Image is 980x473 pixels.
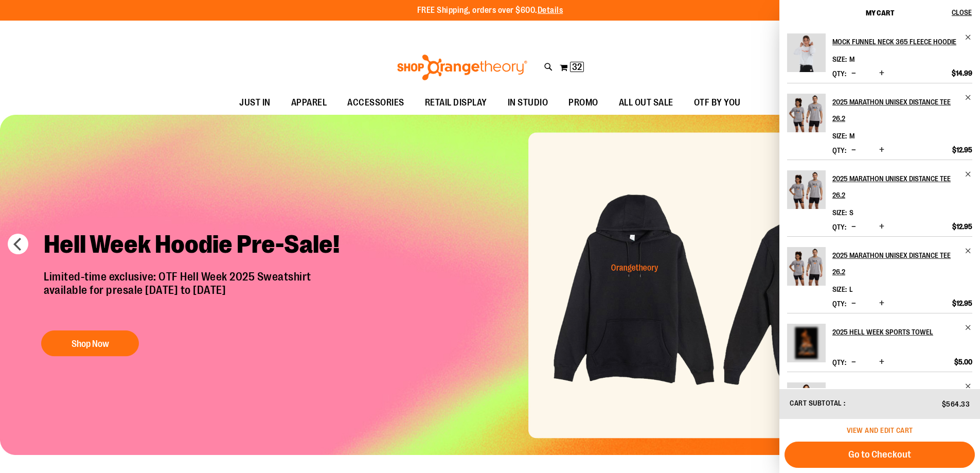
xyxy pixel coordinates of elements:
[36,221,358,362] a: Hell Week Hoodie Pre-Sale! Limited-time exclusive: OTF Hell Week 2025 Sweatshirtavailable for pre...
[508,91,548,114] span: IN STUDIO
[952,68,972,78] span: $14.99
[787,33,826,72] img: Mock Funnel Neck 365 Fleece Hoodie
[832,300,846,308] label: Qty
[965,247,972,255] a: Remove item
[952,222,972,231] span: $12.95
[832,69,846,78] label: Qty
[787,94,826,139] a: 2025 Marathon Unisex Distance Tee 26.2
[41,330,139,356] button: Shop Now
[538,6,563,15] a: Details
[790,399,842,407] span: Cart Subtotal
[694,91,741,114] span: OTF BY YOU
[787,33,972,83] li: Product
[849,208,853,217] span: S
[425,91,487,114] span: RETAIL DISPLAY
[952,8,972,16] span: Close
[847,426,913,434] a: View and edit cart
[787,247,826,286] img: 2025 Marathon Unisex Distance Tee 26.2
[877,222,887,232] button: Increase product quantity
[849,222,859,232] button: Decrease product quantity
[568,91,598,114] span: PROMO
[36,270,358,321] p: Limited-time exclusive: OTF Hell Week 2025 Sweatshirt available for presale [DATE] to [DATE]
[787,170,826,216] a: 2025 Marathon Unisex Distance Tee 26.2
[832,170,972,203] a: 2025 Marathon Unisex Distance Tee 26.2
[954,357,972,366] span: $5.00
[965,94,972,101] a: Remove item
[832,247,972,280] a: 2025 Marathon Unisex Distance Tee 26.2
[832,382,972,399] a: Muscle Tank
[787,382,826,421] img: Muscle Tank
[787,324,826,369] a: 2025 Hell Week Sports Towel
[291,91,327,114] span: APPAREL
[832,358,846,366] label: Qty
[347,91,404,114] span: ACCESSORIES
[787,236,972,313] li: Product
[877,68,887,79] button: Increase product quantity
[877,357,887,367] button: Increase product quantity
[877,145,887,155] button: Increase product quantity
[832,55,847,63] dt: Size
[787,170,826,209] img: 2025 Marathon Unisex Distance Tee 26.2
[832,94,972,127] a: 2025 Marathon Unisex Distance Tee 26.2
[848,449,911,460] span: Go to Checkout
[832,33,972,50] a: Mock Funnel Neck 365 Fleece Hoodie
[832,223,846,231] label: Qty
[832,146,846,154] label: Qty
[832,132,847,140] dt: Size
[832,247,958,280] h2: 2025 Marathon Unisex Distance Tee 26.2
[832,33,958,50] h2: Mock Funnel Neck 365 Fleece Hoodie
[965,33,972,41] a: Remove item
[849,299,859,309] button: Decrease product quantity
[849,357,859,367] button: Decrease product quantity
[849,132,854,140] span: M
[787,324,826,362] img: 2025 Hell Week Sports Towel
[877,299,887,309] button: Increase product quantity
[832,170,958,203] h2: 2025 Marathon Unisex Distance Tee 26.2
[787,372,972,432] li: Product
[787,94,826,132] img: 2025 Marathon Unisex Distance Tee 26.2
[785,442,975,468] button: Go to Checkout
[832,94,958,127] h2: 2025 Marathon Unisex Distance Tee 26.2
[832,208,847,217] dt: Size
[787,313,972,372] li: Product
[787,33,826,79] a: Mock Funnel Neck 365 Fleece Hoodie
[832,324,958,340] h2: 2025 Hell Week Sports Towel
[417,5,563,16] p: FREE Shipping, orders over $600.
[787,83,972,160] li: Product
[965,170,972,178] a: Remove item
[832,324,972,340] a: 2025 Hell Week Sports Towel
[787,382,826,428] a: Muscle Tank
[239,91,271,114] span: JUST IN
[787,247,826,292] a: 2025 Marathon Unisex Distance Tee 26.2
[787,160,972,236] li: Product
[965,324,972,331] a: Remove item
[619,91,673,114] span: ALL OUT SALE
[849,145,859,155] button: Decrease product quantity
[8,234,28,254] button: prev
[396,55,529,80] img: Shop Orangetheory
[832,285,847,293] dt: Size
[849,285,853,293] span: L
[952,299,972,308] span: $12.95
[849,68,859,79] button: Decrease product quantity
[832,382,958,399] h2: Muscle Tank
[965,382,972,390] a: Remove item
[36,221,358,270] h2: Hell Week Hoodie Pre-Sale!
[572,62,582,72] span: 32
[942,400,970,408] span: $564.33
[866,9,894,17] span: My Cart
[849,55,854,63] span: M
[952,145,972,154] span: $12.95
